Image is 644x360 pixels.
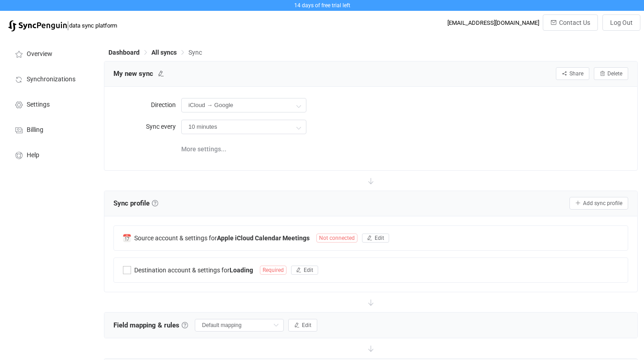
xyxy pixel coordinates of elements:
button: Add sync profile [569,197,628,210]
a: Synchronizations [5,66,95,91]
span: Settings [27,101,50,108]
span: Overview [27,51,52,58]
span: Add sync profile [583,200,622,206]
input: Select [195,319,284,332]
span: Contact Us [559,19,590,26]
a: |data sync platform [8,19,117,32]
a: Settings [5,91,95,117]
span: Field mapping & rules [113,318,188,332]
button: Contact Us [543,14,598,31]
span: Billing [27,126,43,134]
img: syncpenguin.svg [8,20,67,32]
span: All syncs [151,49,177,56]
div: [EMAIL_ADDRESS][DOMAIN_NAME] [447,19,539,26]
div: Breadcrumb [108,49,202,56]
span: Dashboard [108,49,140,56]
span: Synchronizations [27,76,75,83]
span: data sync platform [69,22,117,29]
span: 14 days of free trial left [294,2,350,9]
a: Billing [5,117,95,142]
span: Sync [188,49,202,56]
button: Log Out [602,14,640,31]
span: Log Out [610,19,633,26]
span: Help [27,152,39,159]
a: Help [5,142,95,167]
button: Edit [288,319,317,332]
a: Overview [5,41,95,66]
span: Sync profile [113,196,158,210]
span: | [67,19,69,32]
span: Edit [302,322,311,328]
